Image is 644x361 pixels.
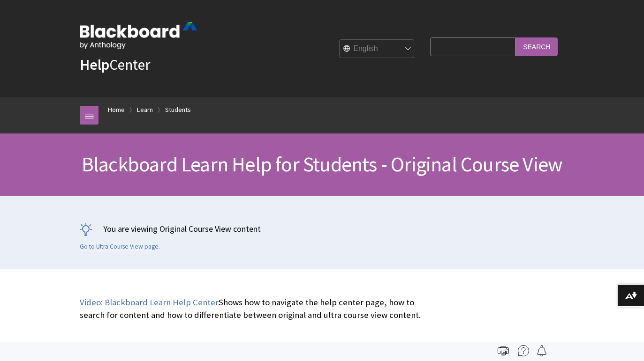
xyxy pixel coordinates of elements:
p: Shows how to navigate the help center page, how to search for content and how to differentiate be... [80,296,425,321]
a: Go to Ultra Course View page. [80,243,160,251]
img: More help [518,345,529,356]
input: Search [515,37,558,56]
select: Site Language Selector [340,40,415,59]
img: Blackboard by Anthology [80,22,197,49]
a: Video: Blackboard Learn Help Center [80,297,219,308]
a: Students [165,104,191,116]
p: You are viewing Original Course View content [80,223,564,235]
a: HelpCenter [80,55,150,74]
strong: Help [80,55,109,74]
a: Learn [137,104,153,116]
a: Home [108,104,125,116]
img: Print [498,345,509,356]
span: Blackboard Learn Help for Students - Original Course View [82,151,562,177]
img: Follow this page [536,345,547,356]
